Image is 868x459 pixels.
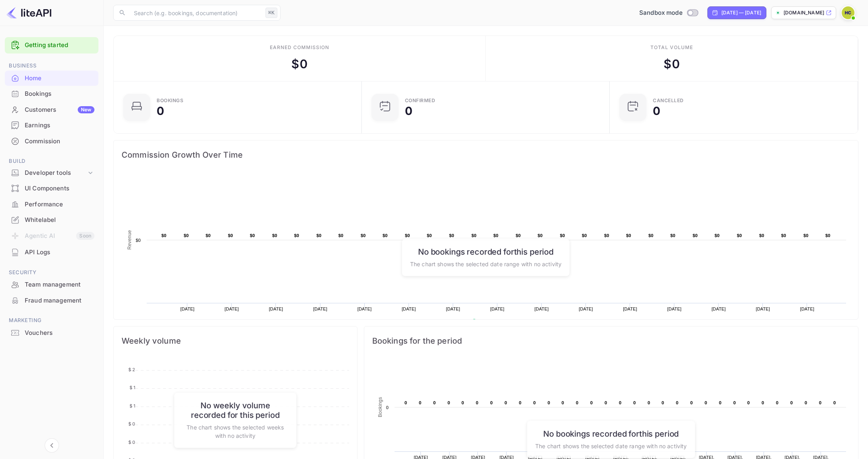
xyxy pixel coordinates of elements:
[5,293,98,308] a: Fraud management
[405,105,412,117] div: 0
[5,212,98,227] a: Whitelabel
[819,400,821,405] text: 0
[805,400,807,405] text: 0
[560,233,565,238] text: $0
[733,400,736,405] text: 0
[533,400,536,405] text: 0
[490,307,505,311] text: [DATE]
[427,233,432,238] text: $0
[313,307,328,311] text: [DATE]
[670,233,676,238] text: $0
[756,307,770,311] text: [DATE]
[338,233,344,238] text: $0
[650,44,693,51] div: Total volume
[535,441,687,450] p: The chart shows the selected date range with no activity
[357,307,372,311] text: [DATE]
[383,233,388,238] text: $0
[534,307,549,311] text: [DATE]
[5,325,98,341] div: Vouchers
[5,86,98,101] a: Bookings
[535,429,687,438] h6: No bookings recorded for this period
[419,400,421,405] text: 0
[5,157,98,166] span: Build
[128,367,135,372] tspan: $ 2
[667,307,681,311] text: [DATE]
[676,400,678,405] text: 0
[6,6,51,19] img: LiteAPI logo
[737,233,742,238] text: $0
[136,238,141,243] text: $0
[25,280,94,289] div: Team management
[707,6,766,19] div: Click to change the date range period
[272,233,277,238] text: $0
[590,400,593,405] text: 0
[5,71,98,86] div: Home
[25,105,94,115] div: Customers
[157,98,183,103] div: Bookings
[693,233,698,238] text: $0
[5,166,98,180] div: Developer tools
[747,400,750,405] text: 0
[800,307,815,311] text: [DATE]
[410,247,562,256] h6: No bookings recorded for this period
[711,307,726,311] text: [DATE]
[361,233,366,238] text: $0
[78,106,94,113] div: New
[25,137,94,146] div: Commission
[5,61,98,70] span: Business
[719,400,721,405] text: 0
[5,277,98,292] a: Team management
[623,307,637,311] text: [DATE]
[25,216,94,225] div: Whitelabel
[5,102,98,117] a: CustomersNew
[25,248,94,257] div: API Logs
[619,400,621,405] text: 0
[548,400,550,405] text: 0
[636,8,701,18] div: Switch to Production mode
[372,334,850,347] span: Bookings for the period
[5,268,98,277] span: Security
[250,233,255,238] text: $0
[5,118,98,133] a: Earnings
[25,89,94,99] div: Bookings
[128,439,135,445] tspan: $ 0
[579,307,593,311] text: [DATE]
[759,233,764,238] text: $0
[25,121,94,130] div: Earnings
[45,438,59,453] button: Collapse navigation
[505,400,507,405] text: 0
[127,230,132,249] text: Revenue
[161,233,167,238] text: $0
[653,98,684,103] div: CANCELLED
[582,233,587,238] text: $0
[129,5,262,21] input: Search (e.g. bookings, documentation)
[664,55,679,73] div: $ 0
[690,400,693,405] text: 0
[461,400,464,405] text: 0
[5,86,98,102] div: Bookings
[25,168,86,178] div: Developer tools
[5,277,98,293] div: Team management
[405,233,410,238] text: $0
[130,385,135,390] tspan: $ 1
[762,400,764,405] text: 0
[25,296,94,305] div: Fraud management
[5,71,98,85] a: Home
[291,55,307,73] div: $ 0
[5,134,98,149] div: Commission
[5,197,98,212] a: Performance
[122,334,349,347] span: Weekly volume
[604,233,609,238] text: $0
[5,325,98,340] a: Vouchers
[5,37,98,53] div: Getting started
[206,233,211,238] text: $0
[228,233,233,238] text: $0
[605,400,607,405] text: 0
[181,307,195,311] text: [DATE]
[449,233,454,238] text: $0
[157,105,164,117] div: 0
[25,41,94,50] a: Getting started
[5,197,98,212] div: Performance
[5,316,98,325] span: Marketing
[5,134,98,148] a: Commission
